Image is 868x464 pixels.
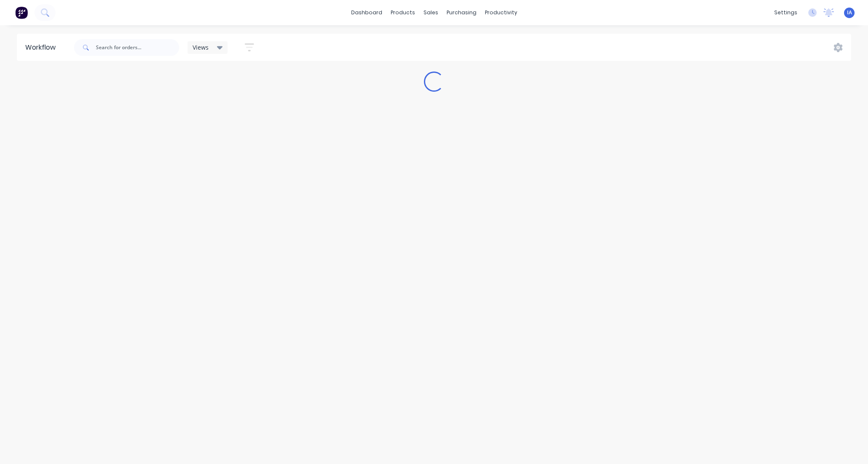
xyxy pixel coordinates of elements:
a: dashboard [347,6,386,19]
div: settings [770,6,802,19]
span: IA [847,9,852,16]
div: Workflow [25,42,60,53]
div: sales [419,6,442,19]
input: Search for orders... [96,39,179,56]
img: Factory [15,6,28,19]
span: Views [193,43,209,52]
div: products [386,6,419,19]
div: productivity [481,6,521,19]
div: purchasing [442,6,481,19]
